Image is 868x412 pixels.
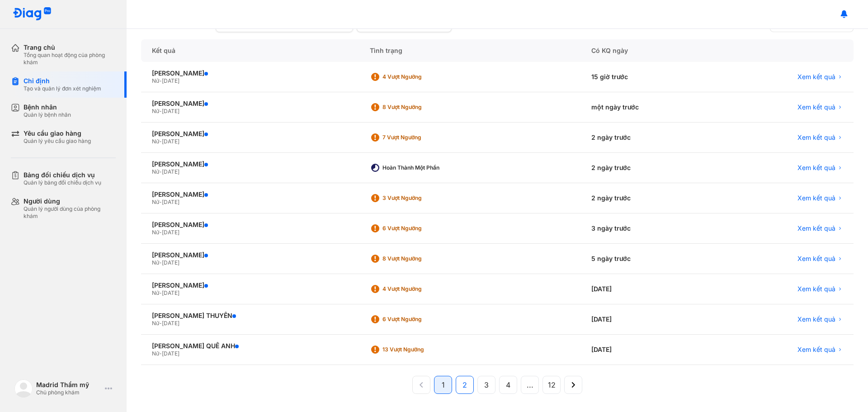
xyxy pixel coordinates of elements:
span: Xem kết quả [797,103,835,111]
div: 8 Vượt ngưỡng [382,104,455,111]
span: Xem kết quả [797,133,835,142]
div: [PERSON_NAME] [152,251,348,259]
div: [PERSON_NAME] [152,69,348,77]
div: 6 Vượt ngưỡng [382,225,455,232]
div: 2 ngày trước [580,153,719,183]
span: Nữ [152,289,159,296]
span: Nữ [152,108,159,114]
span: Xem kết quả [797,194,835,202]
span: Nữ [152,320,159,327]
span: - [159,289,162,296]
div: 2 ngày trước [580,183,719,213]
span: [DATE] [162,199,179,205]
div: [PERSON_NAME] [152,160,348,168]
div: Tình trạng [359,39,580,62]
span: Nữ [152,259,159,266]
button: ... [521,376,539,394]
span: Nữ [152,350,159,357]
div: [PERSON_NAME] [152,190,348,199]
div: Người dùng [24,197,116,205]
span: 3 [484,379,489,390]
div: Quản lý bệnh nhân [24,111,71,118]
span: - [159,199,162,205]
span: [DATE] [162,229,179,236]
div: 5 ngày trước [580,244,719,274]
span: [DATE] [162,289,179,296]
span: Xem kết quả [797,255,835,263]
span: [DATE] [162,350,179,357]
span: Xem kết quả [797,164,835,172]
span: - [159,350,162,357]
div: Tổng quan hoạt động của phòng khám [24,52,116,66]
div: [PERSON_NAME] [152,99,348,108]
span: - [159,168,162,175]
div: Chỉ định [24,77,101,85]
span: [DATE] [162,108,179,114]
div: [DATE] [580,335,719,365]
span: 2 [462,379,467,390]
span: Xem kết quả [797,346,835,354]
div: [PERSON_NAME] [152,281,348,289]
img: logo [13,7,52,21]
div: một ngày trước [580,92,719,123]
button: 12 [542,376,561,394]
div: Quản lý yêu cầu giao hàng [24,137,91,145]
span: - [159,320,162,327]
span: Nữ [152,77,159,84]
span: [DATE] [162,168,179,175]
div: [DATE] [580,304,719,335]
span: Xem kết quả [797,315,835,323]
span: - [159,229,162,236]
div: [PERSON_NAME] [152,221,348,229]
span: [DATE] [162,259,179,266]
span: [DATE] [162,77,179,84]
div: 6 Vượt ngưỡng [382,316,455,323]
div: 2 ngày trước [580,123,719,153]
div: Hoàn thành một phần [382,164,455,171]
div: Chủ phòng khám [36,389,101,396]
span: Xem kết quả [797,224,835,232]
div: 3 ngày trước [580,213,719,244]
div: 3 Vượt ngưỡng [382,194,455,202]
div: Tạo và quản lý đơn xét nghiệm [24,85,101,92]
div: Trang chủ [24,43,116,52]
div: Yêu cầu giao hàng [24,129,91,137]
div: 8 Vượt ngưỡng [382,255,455,262]
span: ... [527,379,533,390]
span: - [159,259,162,266]
span: - [159,77,162,84]
span: Xem kết quả [797,73,835,81]
div: Có KQ ngày [580,39,719,62]
span: Nữ [152,168,159,175]
div: Kết quả [141,39,359,62]
button: 2 [456,376,474,394]
button: 4 [499,376,517,394]
div: Madrid Thẩm mỹ [36,381,101,389]
div: Bảng đối chiếu dịch vụ [24,171,101,179]
div: 4 Vượt ngưỡng [382,73,455,81]
span: [DATE] [162,138,179,145]
div: 4 Vượt ngưỡng [382,285,455,293]
span: Nữ [152,199,159,205]
div: [PERSON_NAME] [152,130,348,138]
div: [DATE] [580,274,719,304]
span: 12 [548,379,556,390]
span: Nữ [152,229,159,236]
div: 7 Vượt ngưỡng [382,134,455,141]
span: Nữ [152,138,159,145]
span: 1 [442,379,445,390]
img: logo [14,379,33,398]
div: Quản lý bảng đối chiếu dịch vụ [24,179,101,186]
div: Quản lý người dùng của phòng khám [24,205,116,220]
span: - [159,108,162,114]
div: [PERSON_NAME] THUYỀN [152,312,348,320]
div: Bệnh nhân [24,103,71,111]
div: [PERSON_NAME] QUẾ ANH [152,342,348,350]
button: 1 [434,376,452,394]
button: 3 [477,376,495,394]
div: 15 giờ trước [580,62,719,92]
div: 13 Vượt ngưỡng [382,346,455,353]
span: - [159,138,162,145]
span: Xem kết quả [797,285,835,293]
span: 4 [506,379,510,390]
